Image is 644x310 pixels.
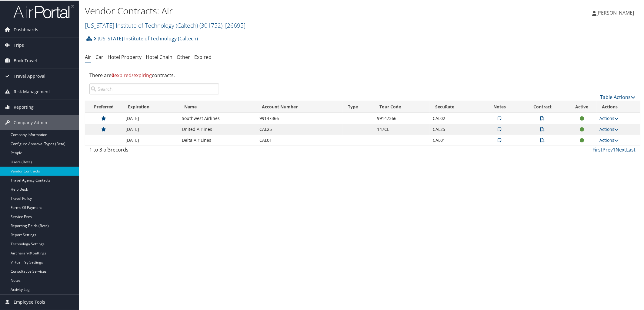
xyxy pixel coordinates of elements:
th: Tour Code: activate to sort column ascending [374,100,430,112]
input: Search [89,83,219,94]
th: SecuRate: activate to sort column ascending [430,100,481,112]
th: Notes: activate to sort column ascending [481,100,518,112]
th: Account Number: activate to sort column ascending [256,100,343,112]
span: Trips [14,37,24,52]
span: expired/expiring [112,71,152,78]
th: Expiration: activate to sort column ascending [122,100,179,112]
td: Southwest Airlines [179,112,256,123]
td: 147CL [374,123,430,134]
a: Expired [194,53,212,60]
a: Air [85,53,91,60]
div: There are contracts. [85,66,640,83]
td: 99147366 [256,112,343,123]
th: Type: activate to sort column ascending [343,100,374,112]
a: [PERSON_NAME] [592,3,640,21]
span: Reporting [14,99,34,114]
th: Preferred: activate to sort column ascending [85,100,122,112]
a: First [593,146,603,152]
td: CAL02 [430,112,481,123]
span: Travel Approval [14,68,45,83]
a: [US_STATE] Institute of Technology (Caltech) [85,21,245,29]
td: 99147366 [374,112,430,123]
a: Hotel Property [108,53,142,60]
strong: 0 [112,71,114,78]
a: Actions [599,126,619,131]
a: Table Actions [600,93,636,100]
span: 3 [108,146,111,152]
a: Hotel Chain [146,53,172,60]
a: Actions [599,115,619,121]
h1: Vendor Contracts: Air [85,4,455,17]
span: Employee Tools [14,294,45,309]
th: Active: activate to sort column ascending [567,100,596,112]
span: [PERSON_NAME] [597,9,634,15]
td: [DATE] [122,112,179,123]
a: Other [177,53,190,60]
td: CAL25 [256,123,343,134]
span: , [ 26695 ] [222,21,245,29]
span: Dashboards [14,22,38,37]
a: Last [626,146,636,152]
a: [US_STATE] Institute of Technology (Caltech) [93,32,198,44]
td: CAL01 [430,134,481,145]
span: Company Admin [14,114,47,130]
a: Car [95,53,103,60]
th: Actions [596,100,640,112]
td: Delta Air Lines [179,134,256,145]
div: 1 to 3 of records [89,145,219,156]
a: 1 [613,146,616,152]
th: Contract: activate to sort column ascending [518,100,567,112]
span: Risk Management [14,83,50,99]
td: [DATE] [122,123,179,134]
a: Actions [599,137,619,142]
img: airportal-logo.png [13,4,74,18]
td: United Airlines [179,123,256,134]
span: Book Travel [14,53,37,68]
th: Name: activate to sort column ascending [179,100,256,112]
a: Prev [603,146,613,152]
a: Next [616,146,626,152]
td: CAL01 [256,134,343,145]
td: [DATE] [122,134,179,145]
td: CAL25 [430,123,481,134]
span: ( 301752 ) [199,21,222,29]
